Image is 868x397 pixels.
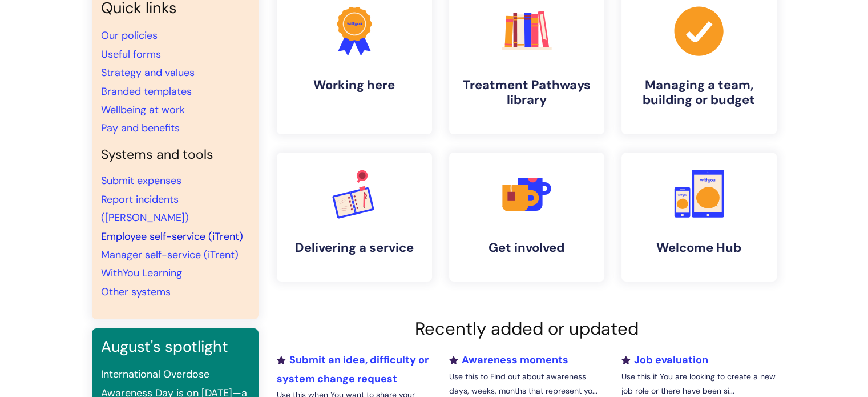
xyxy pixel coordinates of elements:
[277,353,429,385] a: Submit an idea, difficulty or system change request
[621,353,708,367] a: Job evaluation
[101,174,181,187] a: Submit expenses
[101,338,249,356] h3: August's spotlight
[458,78,595,108] h4: Treatment Pathways library
[101,230,243,243] a: Employee self-service (iTrent)
[101,85,192,98] a: Branded templates
[631,78,768,108] h4: Managing a team, building or budget
[101,66,195,79] a: Strategy and values
[101,121,180,135] a: Pay and benefits
[101,193,189,224] a: Report incidents ([PERSON_NAME])
[101,248,239,262] a: Manager self-service (iTrent)
[277,153,432,282] a: Delivering a service
[458,240,595,255] h4: Get involved
[631,240,768,255] h4: Welcome Hub
[621,153,777,282] a: Welcome Hub
[277,318,777,339] h2: Recently added or updated
[101,103,185,117] a: Wellbeing at work
[101,47,161,61] a: Useful forms
[449,353,568,367] a: Awareness moments
[101,29,158,42] a: Our policies
[449,153,604,282] a: Get involved
[286,240,423,255] h4: Delivering a service
[101,147,249,163] h4: Systems and tools
[101,285,171,299] a: Other systems
[286,78,423,93] h4: Working here
[101,266,182,280] a: WithYou Learning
